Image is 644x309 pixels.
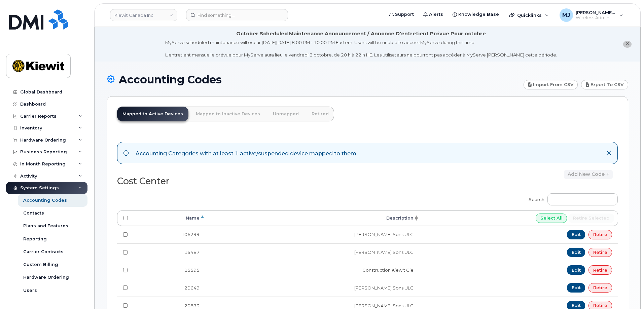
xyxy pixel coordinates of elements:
a: Unmapped [267,107,304,121]
div: MyServe scheduled maintenance will occur [DATE][DATE] 8:00 PM - 10:00 PM Eastern. Users will be u... [165,39,557,58]
h2: Cost Center [117,176,362,186]
input: Search: [547,193,618,205]
td: 106299 [134,226,206,243]
button: close notification [623,41,632,48]
a: Edit [567,230,585,239]
a: Retire [588,230,612,239]
label: Search: [524,189,618,208]
td: 15595 [134,261,206,279]
a: Edit [567,265,585,275]
td: [PERSON_NAME] Sons ULC [206,279,420,297]
h1: Accounting Codes [107,74,520,85]
a: Import from CSV [524,80,578,89]
a: Retire [588,265,612,275]
a: Mapped to Inactive Devices [190,107,265,121]
th: Description: activate to sort column ascending [206,210,420,226]
a: Retired [306,107,334,121]
div: Accounting Categories with at least 1 active/suspended device mapped to them [136,148,356,158]
a: Retire [588,283,612,293]
td: [PERSON_NAME] Sons ULC [206,243,420,261]
a: Add new code [564,170,613,179]
td: 20649 [134,279,206,297]
a: Mapped to Active Devices [117,107,188,121]
input: Select All [536,214,567,223]
a: Retire [588,248,612,257]
th: Name: activate to sort column descending [134,210,206,226]
a: Edit [567,283,585,293]
td: [PERSON_NAME] Sons ULC [206,226,420,243]
td: Construction Kiewit Cie [206,261,420,279]
td: 15487 [134,243,206,261]
div: October Scheduled Maintenance Announcement / Annonce D'entretient Prévue Pour octobre [236,30,486,37]
a: Edit [567,248,585,257]
a: Export to CSV [581,80,628,89]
